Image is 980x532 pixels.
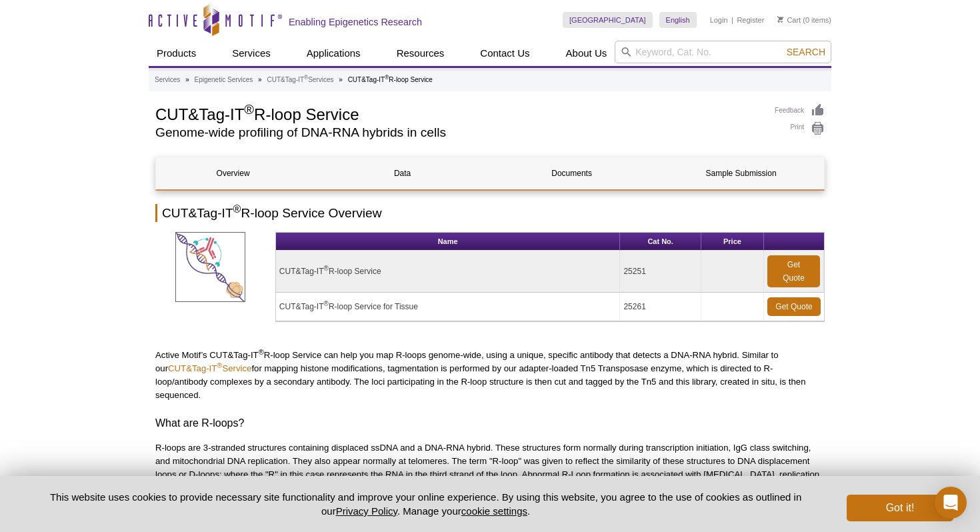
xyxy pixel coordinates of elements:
a: Get Quote [767,297,821,316]
a: Contact Us [472,41,537,66]
li: » [258,76,262,83]
a: Services [224,41,279,66]
h2: Genome-wide profiling of DNA-RNA hybrids in cells [155,127,761,139]
a: Resources [389,41,453,66]
button: Search [783,46,829,58]
a: Overview [156,157,310,189]
th: Name [276,233,621,251]
a: Sample Submission [664,157,818,189]
span: Search [787,47,825,57]
a: English [659,12,697,28]
li: » [339,76,343,83]
a: CUT&Tag-IT®Service [168,363,251,373]
sup: ® [324,300,329,307]
h2: Enabling Epigenetics Research [289,16,422,28]
a: Data [325,157,479,189]
li: » [185,76,189,83]
a: Print [775,121,825,136]
a: Cart [777,15,801,25]
a: Epigenetic Services [194,74,253,86]
li: (0 items) [777,12,831,28]
a: Documents [495,157,649,189]
a: Get Quote [767,255,820,287]
sup: ® [217,361,222,369]
td: 25251 [620,251,701,293]
td: CUT&Tag-IT R-loop Service for Tissue [276,293,621,321]
a: Login [710,15,728,25]
sup: ® [324,265,329,272]
li: | [731,12,733,28]
img: Single-Cell Multiome Service [175,232,245,302]
p: This website uses cookies to provide necessary site functionality and improve your online experie... [27,490,825,518]
a: [GEOGRAPHIC_DATA] [563,12,653,28]
td: 25261 [620,293,701,321]
th: Price [701,233,764,251]
sup: ® [233,203,241,215]
div: Open Intercom Messenger [935,487,967,519]
li: CUT&Tag-IT R-loop Service [348,76,433,83]
td: CUT&Tag-IT R-loop Service [276,251,621,293]
a: About Us [558,41,615,66]
img: Your Cart [777,16,783,23]
a: CUT&Tag-IT®Services [267,74,333,86]
a: Feedback [775,103,825,118]
button: cookie settings [461,505,527,517]
input: Keyword, Cat. No. [615,41,831,63]
h1: CUT&Tag-IT R-loop Service [155,103,761,123]
sup: ® [304,74,308,81]
a: Products [149,41,204,66]
p: R-loops are 3-stranded structures containing displaced ssDNA and a DNA-RNA hybrid. These structur... [155,441,825,508]
a: Privacy Policy [336,505,397,517]
a: Services [155,74,180,86]
sup: ® [259,348,264,356]
a: Register [737,15,764,25]
button: Got it! [847,495,953,521]
p: Active Motif’s CUT&Tag-IT R-loop Service can help you map R-loops genome-wide, using a unique, sp... [155,349,825,402]
h2: CUT&Tag-IT R-loop Service Overview [155,204,825,222]
sup: ® [385,74,389,81]
th: Cat No. [620,233,701,251]
sup: ® [244,102,254,117]
h3: What are R-loops? [155,415,825,431]
a: Applications [299,41,369,66]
